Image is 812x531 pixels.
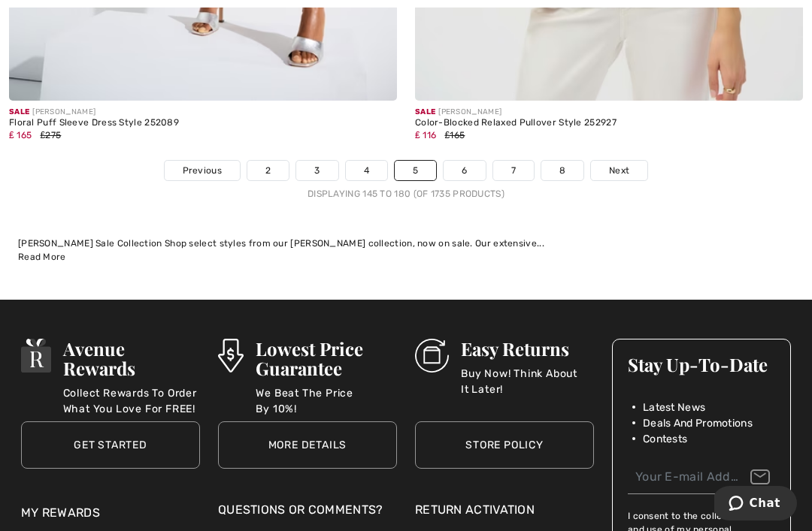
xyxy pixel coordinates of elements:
[628,460,775,494] input: Your E-mail Address
[415,130,436,140] span: ₤ 116
[493,161,534,180] a: 7
[256,339,397,378] h3: Lowest Price Guarantee
[21,421,200,469] a: Get Started
[218,339,244,373] img: Lowest Price Guarantee
[461,339,594,358] h3: Easy Returns
[9,118,397,128] div: Floral Puff Sleeve Dress Style 252089
[218,421,397,469] a: More Details
[9,107,397,118] div: [PERSON_NAME]
[541,161,583,180] a: 8
[445,130,465,140] span: ₤165
[18,252,66,262] span: Read More
[415,421,594,469] a: Store Policy
[415,118,803,128] div: Color-Blocked Relaxed Pullover Style 252927
[63,385,200,415] p: Collect Rewards To Order What You Love For FREE!
[714,486,797,523] iframe: Opens a widget where you can chat to one of our agents
[643,415,753,431] span: Deals And Promotions
[444,161,485,180] a: 6
[415,107,435,116] span: Sale
[21,339,51,373] img: Avenue Rewards
[63,339,200,378] h3: Avenue Rewards
[415,339,449,373] img: Easy Returns
[9,130,32,140] span: ₤ 165
[395,161,436,180] a: 5
[218,501,397,526] div: Questions or Comments?
[461,366,594,396] p: Buy Now! Think About It Later!
[628,355,775,374] h3: Stay Up-To-Date
[415,501,594,519] a: Return Activation
[346,161,387,180] a: 4
[643,400,705,415] span: Latest News
[415,107,803,118] div: [PERSON_NAME]
[165,161,240,180] a: Previous
[21,505,100,520] a: My Rewards
[256,385,397,415] p: We Beat The Price By 10%!
[247,161,289,180] a: 2
[183,164,222,177] span: Previous
[643,431,687,447] span: Contests
[296,161,338,180] a: 3
[9,107,29,116] span: Sale
[18,237,794,250] div: [PERSON_NAME] Sale Collection Shop select styles from our [PERSON_NAME] collection, now on sale. ...
[41,130,62,140] span: ₤275
[591,161,647,180] a: Next
[609,164,629,177] span: Next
